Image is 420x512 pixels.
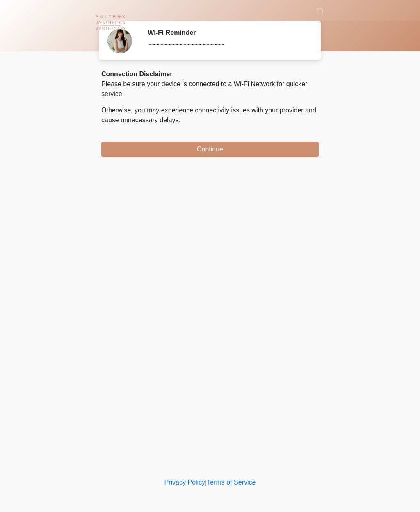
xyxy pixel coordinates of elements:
[101,105,319,125] p: Otherwise, you may experience connectivity issues with your provider and cause unnecessary delays
[93,6,128,41] img: Saltbox Aesthetics Logo
[101,142,319,157] button: Continue
[164,479,205,486] a: Privacy Policy
[207,479,256,486] a: Terms of Service
[205,479,207,486] a: |
[179,117,180,123] span: .
[101,79,319,99] p: Please be sure your device is connected to a Wi-Fi Network for quicker service.
[101,69,319,79] div: Connection Disclaimer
